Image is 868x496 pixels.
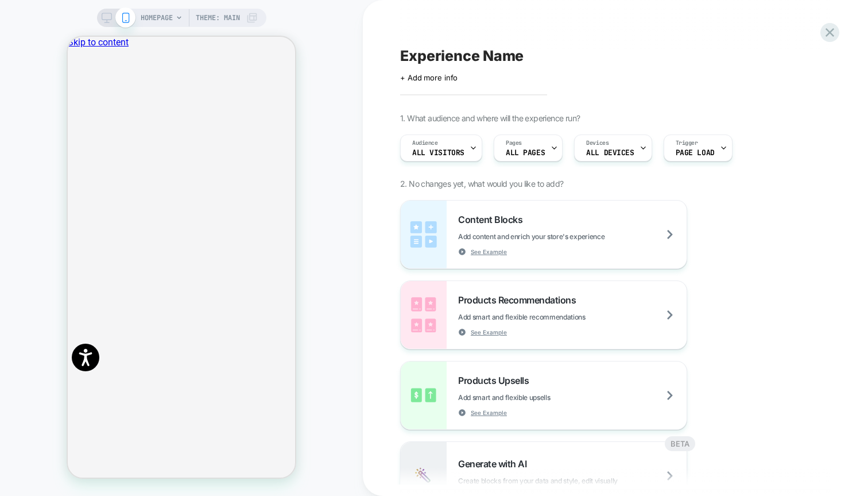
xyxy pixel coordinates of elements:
[400,179,563,189] span: 2. No changes yet, what would you like to add?
[196,9,240,27] span: Theme: MAIN
[458,393,607,402] span: Add smart and flexible upsells
[506,139,522,147] span: Pages
[458,232,662,241] span: Add content and enrich your store's experience
[458,294,582,306] span: Products Recommendations
[412,149,464,157] span: All Visitors
[586,149,634,157] span: ALL DEVICES
[506,149,545,157] span: ALL PAGES
[412,139,438,147] span: Audience
[458,214,528,225] span: Content Blocks
[471,328,507,336] span: See Example
[400,113,580,123] span: 1. What audience and where will the experience run?
[400,73,458,82] span: + Add more info
[458,375,534,386] span: Products Upsells
[471,248,507,256] span: See Example
[665,436,695,451] div: BETA
[458,476,687,494] span: Create blocks from your data and style, edit visually with no code
[141,9,173,27] span: HOMEPAGE
[586,139,609,147] span: Devices
[676,149,715,157] span: Page Load
[458,458,532,470] span: Generate with AI
[400,47,524,64] span: Experience Name
[676,139,698,147] span: Trigger
[458,313,643,321] span: Add smart and flexible recommendations
[471,409,507,417] span: See Example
